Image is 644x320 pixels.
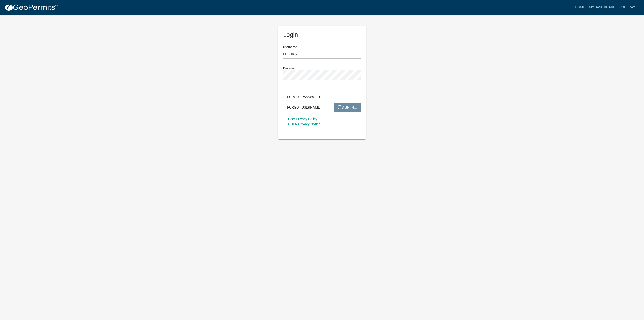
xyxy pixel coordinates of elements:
button: Forgot Password [283,92,324,101]
a: My Dashboard [587,3,617,12]
a: GDPR Privacy Notice [288,122,320,126]
a: cobbray [617,3,640,12]
button: Forgot Username [283,103,324,112]
h5: Login [283,31,361,39]
a: Home [573,3,587,12]
a: User Privacy Policy [288,117,317,121]
span: SIGN IN... [338,105,357,109]
button: SIGN IN... [334,103,361,112]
